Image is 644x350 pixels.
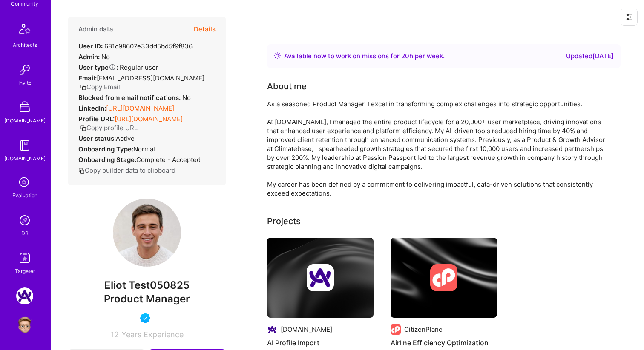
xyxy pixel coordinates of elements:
a: User Avatar [14,316,35,333]
div: [DOMAIN_NAME] [281,325,332,334]
img: A.Team: Google Calendar Integration Testing [16,287,33,304]
div: CitizenPlane [404,325,443,334]
strong: Admin: [78,53,100,61]
div: Projects [267,215,301,228]
i: icon SelectionTeam [17,175,33,191]
a: [URL][DOMAIN_NAME] [115,115,183,123]
span: Years Experience [121,330,184,339]
span: Active [116,134,135,142]
div: Regular user [78,63,158,72]
i: icon Copy [78,168,85,174]
i: Help [109,63,116,71]
img: Vetted A.Teamer [140,313,150,323]
img: cover [267,238,374,318]
a: A.Team: Google Calendar Integration Testing [14,287,35,304]
strong: Onboarding Stage: [78,156,136,164]
img: cover [391,238,497,318]
img: Invite [16,61,33,78]
a: [URL][DOMAIN_NAME] [106,104,174,112]
div: Targeter [15,267,35,276]
img: Availability [274,52,281,59]
strong: User ID: [78,42,103,50]
strong: User status: [78,134,116,142]
button: Details [194,17,216,42]
div: Updated [DATE] [566,51,614,61]
img: Skill Targeter [16,250,33,267]
strong: Blocked from email notifications: [78,94,182,102]
strong: Profile URL: [78,115,115,123]
img: Architects [14,20,35,40]
strong: LinkedIn: [78,104,106,112]
div: Evaluation [12,191,37,200]
span: Product Manager [104,293,190,305]
img: Company logo [430,264,457,291]
h4: AI Profile Import [267,337,374,348]
h4: Airline Efficiency Optimization [391,337,497,348]
strong: User type : [78,63,118,71]
span: 20 [401,52,409,60]
strong: Onboarding Type: [78,145,133,153]
span: Eliot Test050825 [68,279,226,292]
div: Architects [13,40,37,49]
img: Admin Search [16,212,33,229]
strong: Email: [78,74,97,82]
div: [DOMAIN_NAME] [4,154,46,163]
div: No [78,52,110,61]
span: 12 [111,330,119,339]
i: icon Copy [80,84,86,91]
img: Company logo [267,324,277,335]
div: About me [267,80,307,93]
span: [EMAIL_ADDRESS][DOMAIN_NAME] [97,74,204,82]
div: 681c98607e33dd5bd5f9f836 [78,42,193,51]
img: A Store [16,99,33,116]
img: Company logo [307,264,334,291]
div: No [78,93,191,102]
img: User Avatar [16,316,33,333]
div: Available now to work on missions for h per week . [284,51,445,61]
img: User Avatar [113,199,181,267]
img: Company logo [391,324,401,335]
div: As a seasoned Product Manager, I excel in transforming complex challenges into strategic opportun... [267,100,608,198]
div: DB [21,229,29,238]
button: Copy builder data to clipboard [78,166,175,175]
button: Copy profile URL [80,123,138,132]
i: icon Copy [80,125,86,131]
span: normal [133,145,155,153]
button: Copy Email [80,83,120,91]
h4: Admin data [78,26,113,33]
span: Complete - Accepted [136,156,201,164]
img: guide book [16,137,33,154]
div: [DOMAIN_NAME] [4,116,46,125]
div: Invite [18,78,32,87]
